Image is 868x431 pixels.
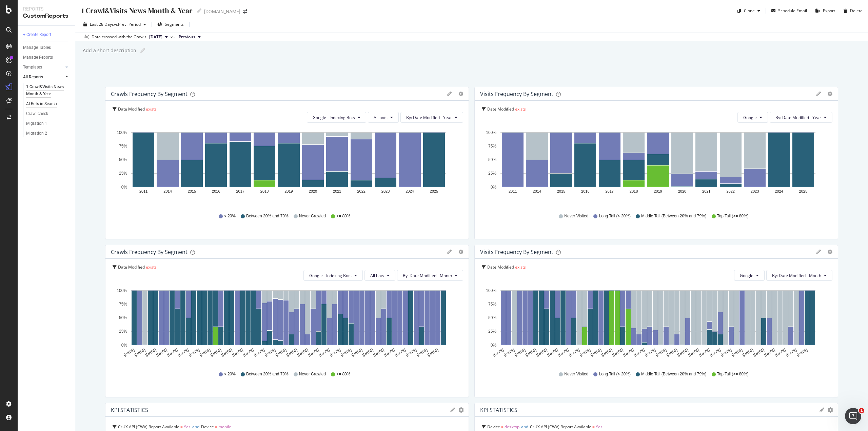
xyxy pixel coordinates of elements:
[486,288,496,293] text: 100%
[111,128,461,207] svg: A chart.
[224,371,236,377] span: < 20%
[778,8,807,14] div: Schedule Email
[772,273,821,278] span: By: Date Modified - Month
[118,106,145,112] span: Date Modified
[23,44,70,51] a: Manage Tables
[26,120,47,127] div: Migration 1
[488,144,496,149] text: 75%
[546,348,558,357] text: [DATE]
[406,115,452,120] span: By: Date Modified - Year
[184,424,191,430] span: Yes
[774,348,786,357] text: [DATE]
[521,424,528,430] span: and
[533,189,541,193] text: 2014
[285,348,298,357] text: [DATE]
[488,315,496,320] text: 50%
[118,264,145,270] span: Date Modified
[307,112,366,123] button: Google - Indexing Bots
[394,348,406,357] text: [DATE]
[770,112,832,123] button: By: Date Modified - Year
[119,329,127,334] text: 25%
[336,371,350,377] span: >= 80%
[134,348,146,357] text: [DATE]
[253,348,265,357] text: [DATE]
[599,371,631,377] span: Long Tail (< 20%)
[702,189,710,193] text: 2021
[752,348,765,357] text: [DATE]
[23,54,53,61] div: Manage Reports
[698,348,710,357] text: [DATE]
[709,348,721,357] text: [DATE]
[397,270,463,281] button: By: Date Modified - Month
[179,34,195,40] span: Previous
[501,424,504,430] span: =
[23,74,43,81] div: All Reports
[785,348,797,357] text: [DATE]
[488,329,496,334] text: 25%
[155,19,186,30] button: Segments
[23,31,70,38] a: + Create Report
[530,424,591,430] span: CrUX API (CWV) Report Available
[374,115,388,120] span: All bots
[654,189,662,193] text: 2019
[480,91,553,97] div: Visits Frequency By Segment
[743,115,757,120] span: Google
[514,348,526,357] text: [DATE]
[427,348,439,357] text: [DATE]
[192,424,199,430] span: and
[799,189,807,193] text: 2025
[763,348,775,357] text: [DATE]
[26,130,47,137] div: Migration 2
[111,407,148,413] div: KPI STATISTICS
[26,83,66,98] div: 1 Crawl&Visits News Month & Year
[535,348,548,357] text: [DATE]
[622,348,634,357] text: [DATE]
[744,8,755,14] div: Clone
[26,110,70,117] a: Crawl check
[633,348,645,357] text: [DATE]
[775,115,821,120] span: By: Date Modified - Year
[215,424,217,430] span: =
[119,144,127,149] text: 75%
[596,424,603,430] span: Yes
[488,171,496,176] text: 25%
[123,348,135,357] text: [DATE]
[23,74,63,81] a: All Reports
[666,348,678,357] text: [DATE]
[687,348,699,357] text: [DATE]
[766,270,832,281] button: By: Date Modified - Month
[823,8,835,14] div: Export
[557,189,565,193] text: 2015
[119,157,127,162] text: 50%
[372,348,384,357] text: [DATE]
[641,371,707,377] span: Middle Tail (Between 20% and 79%)
[242,348,254,357] text: [DATE]
[486,130,496,135] text: 100%
[579,348,591,357] text: [DATE]
[491,343,497,348] text: 0%
[23,64,63,71] a: Templates
[246,371,289,377] span: Between 20% and 79%
[717,371,749,377] span: Top Tail (>= 80%)
[199,348,211,357] text: [DATE]
[480,286,830,365] svg: A chart.
[581,189,589,193] text: 2016
[299,371,326,377] span: Never Crawled
[296,348,309,357] text: [DATE]
[139,189,147,193] text: 2011
[503,348,515,357] text: [DATE]
[165,21,184,27] span: Segments
[737,112,768,123] button: Google
[600,348,613,357] text: [DATE]
[210,348,222,357] text: [DATE]
[275,348,287,357] text: [DATE]
[515,106,526,112] span: exists
[146,264,157,270] span: exists
[81,5,193,16] div: 1 Crawl&Visits News Month & Year
[357,189,365,193] text: 2022
[119,315,127,320] text: 50%
[641,213,707,219] span: Middle Tail (Between 20% and 79%)
[118,424,179,430] span: CrUX API (CWV) Report Available
[117,288,127,293] text: 100%
[197,8,201,13] i: Edit report name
